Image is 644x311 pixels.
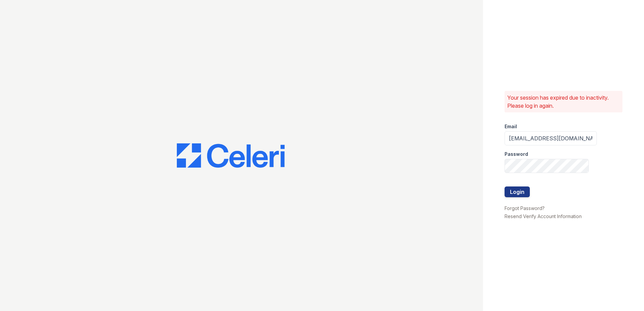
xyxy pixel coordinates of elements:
[505,186,530,197] button: Login
[505,123,517,130] label: Email
[177,143,285,168] img: CE_Logo_Blue-a8612792a0a2168367f1c8372b55b34899dd931a85d93a1a3d3e32e68fde9ad4.png
[505,205,545,211] a: Forgot Password?
[505,213,582,219] a: Resend Verify Account Information
[505,151,528,158] label: Password
[507,94,620,110] p: Your session has expired due to inactivity. Please log in again.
